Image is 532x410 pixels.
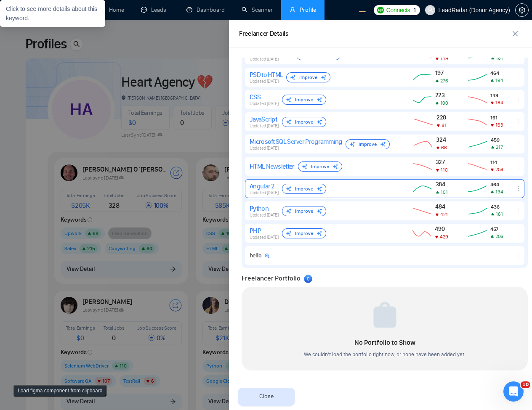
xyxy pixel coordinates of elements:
img: sparkle [317,119,322,125]
button: close [508,27,522,40]
span: Updated [DATE] [250,145,279,151]
img: sparkle [317,230,322,236]
span: Updated [DATE] [250,101,279,106]
a: setting [515,7,529,13]
span: ellipsis [515,185,521,192]
span: close [509,30,521,37]
div: Improve [282,206,326,216]
img: sparkle [317,186,322,192]
div: Improve [282,95,326,105]
div: JavaScript [250,115,279,123]
img: sparkle [317,97,322,103]
span: Freelancer Portfolio [242,274,301,282]
span: 149 [440,56,448,61]
div: Freelancer Details [239,29,289,39]
img: sparkle [380,141,386,147]
img: sparkle [317,208,322,214]
span: Updated [DATE] [250,212,279,218]
img: sparkle [286,230,292,236]
span: ellipsis [515,118,521,125]
span: We couldn’t load the portfolio right now, or none have been added yet. [247,351,522,358]
span: Updated [DATE] [250,190,279,196]
div: Improve [298,161,342,172]
span: 149 [490,92,503,98]
span: 457 [490,226,503,232]
span: No Portfolio to Show [247,338,522,347]
img: sparkle [286,119,292,125]
span: 194 [495,77,503,83]
span: Updated [DATE] [250,123,279,129]
span: 161 [490,114,503,121]
div: Microsoft SQL Server Programming [250,138,342,145]
span: ellipsis [515,51,521,58]
span: 223 [435,92,448,99]
img: sparkle [286,186,292,192]
span: Profile [300,6,316,13]
span: Updated [DATE] [250,56,279,62]
a: searchScanner [242,6,273,13]
span: 490 [435,225,448,233]
a: dashboardDashboard [186,6,225,13]
span: 10 [521,381,530,388]
img: logo [7,4,20,17]
span: ellipsis [515,140,521,147]
span: 81 [442,122,447,128]
span: 217 [496,144,503,150]
span: 464 [490,70,503,76]
span: setting [516,7,528,13]
span: 327 [436,159,447,166]
div: PSD to HTML [250,71,283,79]
a: homeHome [99,6,124,13]
div: Improve [282,228,326,238]
span: 114 [490,159,503,165]
span: 181 [496,55,503,61]
sup: 0 [304,275,312,283]
div: HTML Newsletter [250,162,295,170]
span: Updated [DATE] [250,235,279,240]
button: setting [515,3,529,17]
span: 110 [441,167,448,173]
span: 459 [491,137,503,143]
span: 1 [413,5,417,15]
span: Close [259,392,274,401]
span: 194 [495,189,503,195]
img: sparkle [349,141,355,147]
span: 276 [440,78,448,84]
a: messageLeads [141,6,170,13]
div: Improve [346,139,390,149]
span: ellipsis [515,163,521,169]
span: 228 [436,114,446,121]
img: sparkle [286,97,292,103]
div: Angular 2 [250,182,279,190]
span: Connects: [386,5,412,15]
iframe: Intercom live chat [503,381,524,402]
span: 324 [436,136,447,143]
span: user [427,7,433,13]
div: helllo [250,252,270,259]
span: 100 [440,100,448,106]
span: 464 [490,181,503,188]
span: Updated [DATE] [250,79,279,84]
img: sparkle [286,208,292,214]
span: 429 [440,234,448,240]
span: 163 [495,122,503,128]
span: ellipsis [515,230,521,236]
button: Close [238,388,295,406]
span: ellipsis [515,96,521,103]
span: ellipsis [515,207,521,214]
div: Python [250,204,279,212]
img: sparkle [290,74,296,80]
span: 161 [496,211,503,217]
img: upwork-logo.png [377,7,384,13]
div: CSS [250,93,279,101]
div: Improve [286,72,330,82]
span: user [290,7,295,13]
span: 258 [495,167,503,172]
div: Improve [282,117,326,127]
span: ellipsis [515,74,521,80]
span: 436 [491,204,503,210]
span: 421 [440,212,448,217]
img: empty-portfolio [373,302,396,328]
span: 101 [441,189,448,195]
span: 484 [435,203,447,210]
